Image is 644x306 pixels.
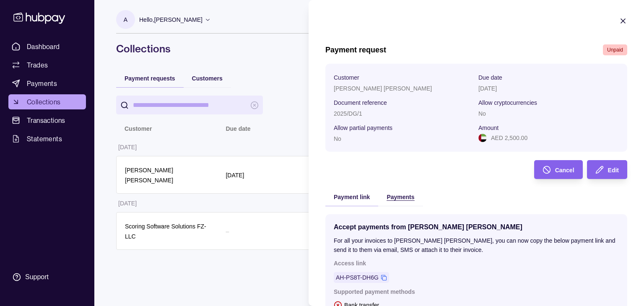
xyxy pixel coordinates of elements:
p: AED 2,500.00 [491,133,527,143]
p: Document reference [334,99,387,106]
img: ae [478,134,487,142]
p: Customer [334,74,359,81]
p: Allow cryptocurrencies [478,99,537,106]
p: [DATE] [478,85,497,92]
p: [PERSON_NAME] [PERSON_NAME] [334,85,432,92]
p: No [478,110,486,117]
span: Edit [608,167,619,174]
h1: Payment request [325,45,386,54]
span: Payments [387,194,414,200]
p: No [334,135,341,142]
button: Cancel [534,160,583,179]
span: Unpaid [607,47,623,53]
p: Access link [334,259,619,268]
span: Payment link [334,194,370,200]
p: Allow partial payments [334,124,392,131]
button: Edit [587,160,627,179]
p: For all your invoices to [PERSON_NAME] [PERSON_NAME], you can now copy the below payment link and... [334,236,619,254]
p: 2025/DG/1 [334,110,362,117]
p: Due date [478,74,502,81]
span: Cancel [555,167,574,174]
p: Amount [478,124,499,131]
p: Supported payment methods [334,287,619,296]
p: Accept payments from [PERSON_NAME] [PERSON_NAME] [334,223,619,232]
a: AH-PS8T-DH6G [336,273,379,282]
